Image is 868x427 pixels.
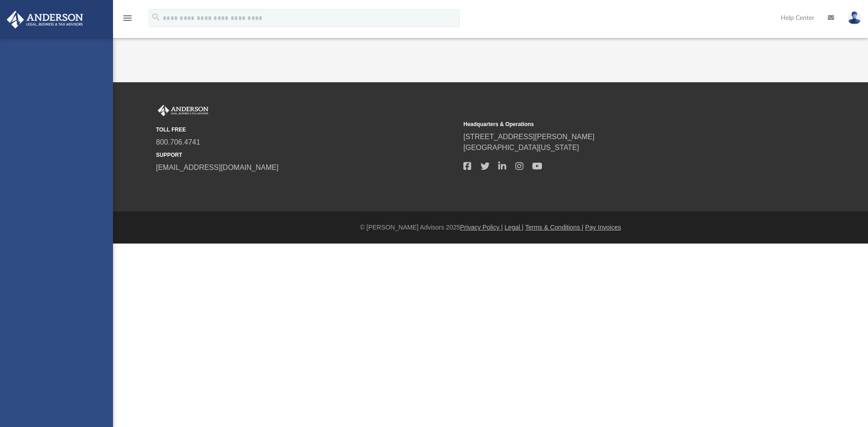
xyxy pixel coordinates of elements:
a: [GEOGRAPHIC_DATA][US_STATE] [463,144,579,151]
img: User Pic [848,11,861,24]
div: © [PERSON_NAME] Advisors 2025 [113,223,868,232]
a: Terms & Conditions | [525,224,584,231]
img: Anderson Advisors Platinum Portal [4,11,86,28]
a: Privacy Policy | [460,224,503,231]
img: Anderson Advisors Platinum Portal [156,105,210,117]
a: Pay Invoices [585,224,621,231]
a: 800.706.4741 [156,138,200,146]
small: SUPPORT [156,151,457,159]
a: [EMAIL_ADDRESS][DOMAIN_NAME] [156,164,278,171]
a: menu [122,17,133,23]
small: TOLL FREE [156,126,457,134]
a: [STREET_ADDRESS][PERSON_NAME] [463,133,594,141]
a: Legal | [505,224,524,231]
small: Headquarters & Operations [463,120,764,128]
i: search [151,12,161,22]
i: menu [122,13,133,23]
